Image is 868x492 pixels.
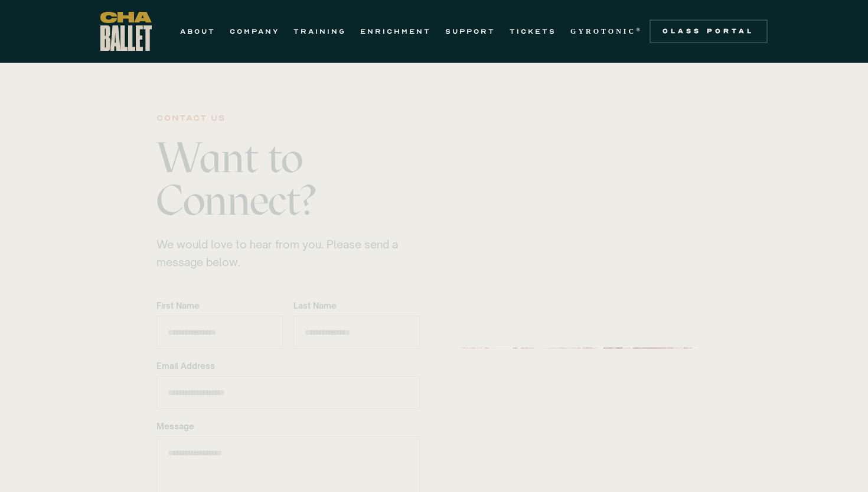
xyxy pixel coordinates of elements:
label: Message [156,420,420,433]
sup: ® [636,27,642,33]
strong: GYROTONIC [570,27,636,35]
label: Last Name [293,299,420,312]
a: COMPANY [230,24,279,38]
div: contact us [156,111,226,125]
a: Class Portal [650,20,768,43]
div: Class Portal [657,27,761,36]
label: Email Address [156,360,420,373]
a: home [100,12,152,51]
a: ABOUT [180,24,216,38]
a: TRAINING [293,24,346,38]
a: GYROTONIC® [570,24,642,38]
label: First Name [156,299,283,312]
h1: Want to Connect? [156,136,420,221]
a: ENRICHMENT [360,24,431,38]
a: SUPPORT [445,24,495,38]
div: We would love to hear from you. Please send a message below. [156,235,420,271]
a: TICKETS [510,24,556,38]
